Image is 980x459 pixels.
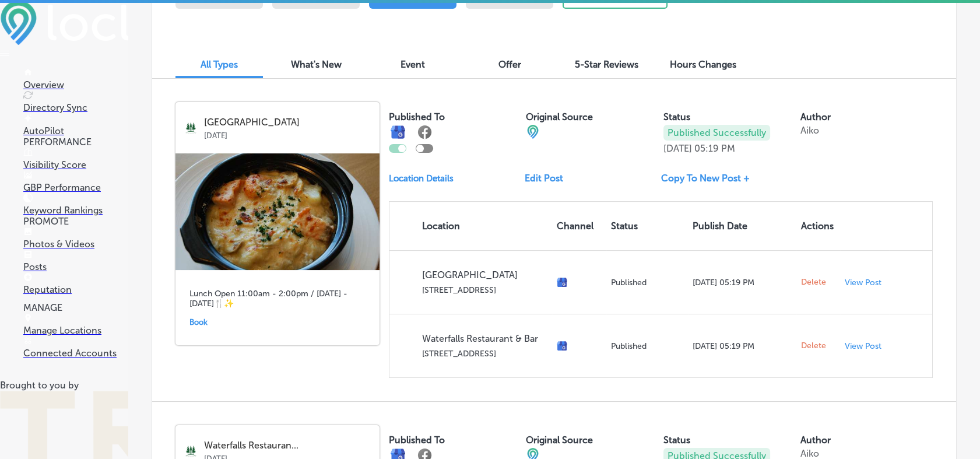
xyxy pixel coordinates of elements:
[663,143,692,154] p: [DATE]
[23,302,128,313] p: MANAGE
[575,59,638,70] span: 5-Star Reviews
[422,269,547,281] p: [GEOGRAPHIC_DATA]
[23,114,128,136] a: AutoPilot
[526,125,540,139] img: cba84b02adce74ede1fb4a8549a95eca.png
[389,202,552,250] th: Location
[552,202,606,250] th: Channel
[23,102,128,113] p: Directory Sync
[23,216,128,227] p: PROMOTE
[189,289,366,309] h5: Lunch Open 11:00am - 2:00pm / [DATE] - [DATE]🍴✨
[663,125,770,141] p: Published Successfully
[201,59,238,70] span: All Types
[800,435,831,446] label: Author
[204,440,371,451] p: Waterfalls Restauran...
[23,348,128,359] p: Connected Accounts
[389,111,445,122] label: Published To
[23,182,128,193] p: GBP Performance
[175,153,380,270] img: 340258a8-f81d-441f-85c2-a3bbc261b3f6SeafoodGratinDoria1.jpg
[498,59,521,70] span: Offer
[693,341,792,351] p: [DATE] 05:19 PM
[801,277,826,288] span: Delete
[525,173,572,184] a: Edit Post
[184,444,198,458] img: logo
[422,285,547,295] p: [STREET_ADDRESS]
[800,448,819,459] p: Aiko
[23,284,128,295] p: Reputation
[23,159,128,170] p: Visibility Score
[23,171,128,193] a: GBP Performance
[23,205,128,216] p: Keyword Rankings
[606,202,688,250] th: Status
[800,125,819,136] p: Aiko
[291,59,342,70] span: What's New
[23,314,128,336] a: Manage Locations
[23,239,128,250] p: Photos & Videos
[23,79,128,90] p: Overview
[663,435,690,446] label: Status
[526,111,593,122] label: Original Source
[526,435,593,446] label: Original Source
[23,227,128,250] a: Photos & Videos
[422,349,547,359] p: [STREET_ADDRESS]
[23,273,128,295] a: Reputation
[23,337,128,359] a: Connected Accounts
[23,91,128,113] a: Directory Sync
[845,341,884,351] a: View Post
[389,435,445,446] label: Published To
[23,68,128,90] a: Overview
[845,341,881,351] p: View Post
[389,173,454,184] p: Location Details
[23,136,128,148] p: PERFORMANCE
[688,202,796,250] th: Publish Date
[23,125,128,136] p: AutoPilot
[845,278,884,288] a: View Post
[796,202,840,250] th: Actions
[204,117,371,128] p: [GEOGRAPHIC_DATA]
[204,128,371,140] p: [DATE]
[611,278,683,288] p: Published
[611,341,683,351] p: Published
[23,325,128,336] p: Manage Locations
[693,278,792,288] p: [DATE] 05:19 PM
[422,333,547,344] p: Waterfalls Restaurant & Bar
[801,341,826,351] span: Delete
[845,278,881,288] p: View Post
[670,59,736,70] span: Hours Changes
[800,111,831,122] label: Author
[401,59,425,70] span: Event
[23,261,128,272] p: Posts
[661,173,759,184] a: Copy To New Post +
[663,111,690,122] label: Status
[694,143,735,154] p: 05:19 PM
[23,148,128,170] a: Visibility Score
[23,194,128,216] a: Keyword Rankings
[23,250,128,272] a: Posts
[184,121,198,135] img: logo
